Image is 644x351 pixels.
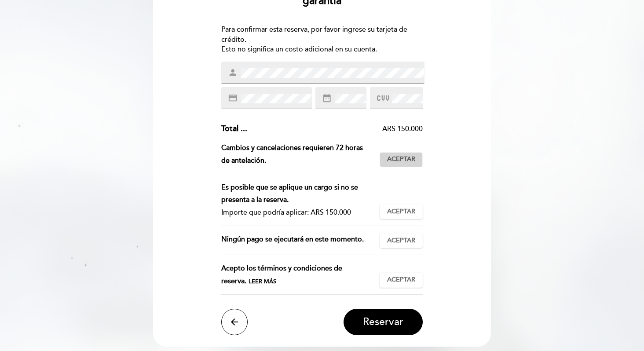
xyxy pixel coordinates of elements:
[221,309,248,335] button: arrow_back
[322,93,332,103] i: date_range
[380,273,423,288] button: Aceptar
[221,181,373,207] div: Es posible que se aplique un cargo si no se presenta a la reserva.
[387,155,415,164] span: Aceptar
[221,124,247,133] span: Total ...
[363,316,403,328] span: Reservar
[380,204,423,219] button: Aceptar
[221,142,380,167] div: Cambios y cancelaciones requieren 72 horas de antelación.
[221,206,373,219] div: Importe que podría aplicar: ARS 150.000
[221,233,380,248] div: Ningún pago se ejecutará en este momento.
[229,317,240,327] i: arrow_back
[228,68,238,77] i: person
[380,233,423,248] button: Aceptar
[387,236,415,245] span: Aceptar
[380,152,423,167] button: Aceptar
[387,207,415,216] span: Aceptar
[344,309,423,335] button: Reservar
[249,278,276,285] span: Leer más
[221,25,423,55] div: Para confirmar esta reserva, por favor ingrese su tarjeta de crédito. Esto no significa un costo ...
[247,124,423,134] div: ARS 150.000
[221,262,380,288] div: Acepto los términos y condiciones de reserva.
[387,275,415,285] span: Aceptar
[228,93,238,103] i: credit_card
